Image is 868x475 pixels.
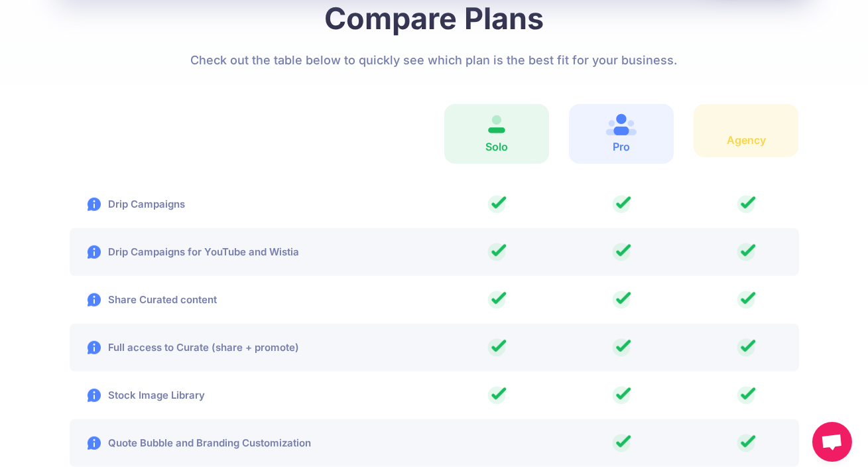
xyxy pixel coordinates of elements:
[70,196,186,212] p: Drip Campaigns
[34,34,146,45] div: Domain: [DOMAIN_NAME]
[147,78,223,87] div: Keywords by Traffic
[454,139,540,155] p: Solo
[70,340,300,356] p: Full access to Curate (share + promote)
[21,21,32,32] img: logo_orange.svg
[132,77,143,88] img: tab_keywords_by_traffic_grey.svg
[703,132,789,148] p: Agency
[70,50,799,71] p: Check out the table below to quickly see which plan is the best fit for your business.
[70,435,312,451] p: Quote Bubble and Branding Customization
[70,244,300,260] p: Drip Campaigns for YouTube and Wistia
[812,422,852,462] a: Open chat
[21,34,32,45] img: website_grey.svg
[70,292,217,308] p: Share Curated content
[70,387,206,403] p: Stock Image Library
[37,21,65,32] div: v 4.0.25
[50,78,119,87] div: Domain Overview
[578,139,664,155] p: Pro
[36,77,46,88] img: tab_domain_overview_orange.svg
